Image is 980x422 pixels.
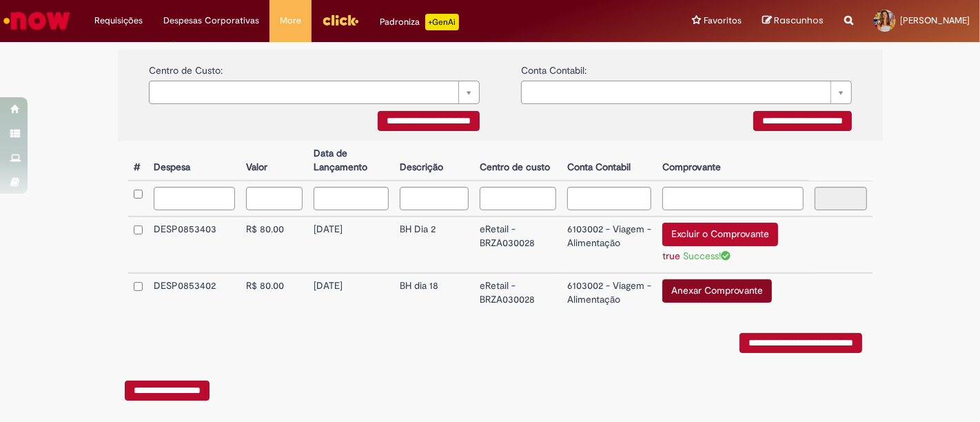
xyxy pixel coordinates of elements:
[657,217,809,273] td: Excluir o Comprovante true Success!
[657,141,809,181] th: Comprovante
[657,273,809,312] td: Anexar Comprovante
[900,14,970,26] span: [PERSON_NAME]
[562,273,657,312] td: 6103002 - Viagem - Alimentação
[148,217,241,273] td: DESP0853403
[149,57,223,77] label: Centro de Custo:
[163,14,259,28] span: Despesas Corporativas
[704,14,742,28] span: Favoritos
[380,14,459,30] div: Padroniza
[562,141,657,181] th: Conta Contabil
[308,217,395,273] td: [DATE]
[308,141,395,181] th: Data de Lançamento
[394,141,474,181] th: Descrição
[148,273,241,312] td: DESP0853402
[241,217,308,273] td: R$ 80.00
[128,16,872,43] h1: Despesas
[425,14,459,30] p: +GenAi
[94,14,143,28] span: Requisições
[241,141,308,181] th: Valor
[521,81,852,104] a: Limpar campo {0}
[394,273,474,312] td: BH dia 18
[322,10,359,30] img: click_logo_yellow_360x200.png
[774,14,824,27] span: Rascunhos
[149,81,480,104] a: Limpar campo {0}
[683,250,731,262] span: Success!
[521,57,586,77] label: Conta Contabil:
[241,273,308,312] td: R$ 80.00
[474,141,562,181] th: Centro de custo
[128,141,148,181] th: #
[662,223,778,246] button: Excluir o Comprovante
[308,273,395,312] td: [DATE]
[662,279,772,303] button: Anexar Comprovante
[148,141,241,181] th: Despesa
[280,14,301,28] span: More
[562,217,657,273] td: 6103002 - Viagem - Alimentação
[762,14,824,28] a: Rascunhos
[1,7,72,34] img: ServiceNow
[662,250,680,262] a: true
[474,273,562,312] td: eRetail - BRZA030028
[474,217,562,273] td: eRetail - BRZA030028
[394,217,474,273] td: BH Dia 2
